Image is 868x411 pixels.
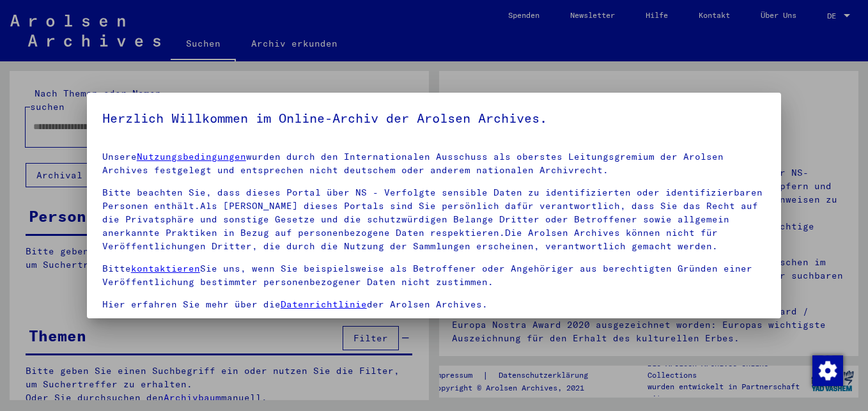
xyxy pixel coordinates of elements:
p: Bitte beachten Sie, dass dieses Portal über NS - Verfolgte sensible Daten zu identifizierten oder... [102,186,766,253]
h5: Herzlich Willkommen im Online-Archiv der Arolsen Archives. [102,108,766,128]
div: Zustimmung ändern [812,355,842,385]
a: Datenrichtlinie [281,299,367,310]
p: Bitte Sie uns, wenn Sie beispielsweise als Betroffener oder Angehöriger aus berechtigten Gründen ... [102,262,766,289]
p: Hier erfahren Sie mehr über die der Arolsen Archives. [102,298,766,311]
img: Zustimmung ändern [812,355,843,386]
a: Nutzungsbedingungen [137,151,246,162]
p: Unsere wurden durch den Internationalen Ausschuss als oberstes Leitungsgremium der Arolsen Archiv... [102,150,766,177]
a: kontaktieren [131,263,200,274]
